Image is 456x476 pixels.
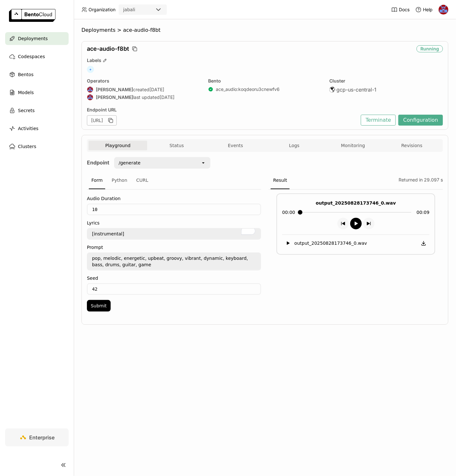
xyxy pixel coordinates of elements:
svg: open [201,160,206,165]
a: Activities [5,122,69,135]
div: last updated [87,94,200,101]
div: Operators [87,78,200,84]
span: Enterprise [30,434,55,441]
label: Seed [87,276,261,281]
div: /generate [119,160,140,166]
span: Codespaces [18,53,45,60]
nav: Breadcrumbs navigation [81,27,448,33]
div: button group [281,218,431,229]
h4: output_20250828173746_0.wav [282,199,429,207]
label: Lyrics [87,220,261,225]
div: Endpoint URL [87,107,358,113]
button: Revisions [383,141,441,150]
strong: [PERSON_NAME] [96,87,133,93]
span: Secrets [18,107,35,114]
a: Clusters [5,140,69,153]
span: Deployments [18,35,48,42]
div: CURL [134,172,151,189]
div: created [87,86,200,93]
span: Organization [89,7,115,13]
textarea: To enrich screen reader interactions, please activate Accessibility in Grammarly extension settings [88,229,260,239]
a: Bentos [5,68,69,81]
span: output_20250828173746_0.wav [294,241,417,246]
img: logo [9,9,55,22]
div: jabali [123,6,135,13]
div: Returned in 29.097 s [396,172,443,189]
img: Jhonatan Oliveira [439,5,448,14]
a: Models [5,86,69,99]
span: gcp-us-central-1 [336,86,376,93]
img: Jhonatan Oliveira [87,87,93,93]
span: [DATE] [160,94,174,100]
span: Bentos [18,71,33,78]
input: Selected /generate. [141,160,142,166]
label: Prompt [87,245,261,250]
img: Jhonatan Oliveira [87,94,93,100]
span: ace-audio-f8bt [87,45,129,52]
span: Activities [18,125,38,132]
strong: Endpoint [87,159,109,166]
div: [URL] [87,115,117,126]
a: Codespaces [5,50,69,63]
div: Result [271,172,290,189]
a: Deployments [5,32,69,45]
button: Monitoring [324,141,382,150]
div: Labels [87,57,443,63]
label: Audio Duration [87,196,261,201]
textarea: pop, melodic, energetic, upbeat, groovy, vibrant, dynamic, keyboard, bass, drums, guitar, game [88,253,260,270]
a: Secrets [5,104,69,117]
div: Running [417,45,443,52]
a: Enterprise [5,428,69,446]
button: Terminate [361,115,396,126]
button: Configuration [398,115,443,126]
span: Models [18,89,34,96]
div: Bento [208,78,322,84]
div: 00:09 [417,210,429,215]
span: Docs [399,7,410,13]
a: ace_audio:koqdeoru3cnewfv6 [216,86,280,92]
div: 00:00 [282,210,295,215]
span: Clusters [18,143,36,150]
div: Help [415,6,433,13]
strong: [PERSON_NAME] [96,94,133,100]
span: > [115,27,123,33]
button: Playground [89,141,147,150]
button: Events [206,141,265,150]
span: ace-audio-f8bt [123,27,161,33]
input: Selected jabali. [136,7,137,13]
span: [DATE] [149,87,164,93]
a: Docs [391,6,410,13]
span: + [87,66,94,73]
div: Form [89,172,105,189]
span: Help [423,7,433,13]
button: Status [147,141,206,150]
span: Logs [289,143,299,148]
div: Cluster [329,78,443,84]
button: Submit [87,300,111,312]
span: Deployments [81,27,115,33]
div: Python [109,172,130,189]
